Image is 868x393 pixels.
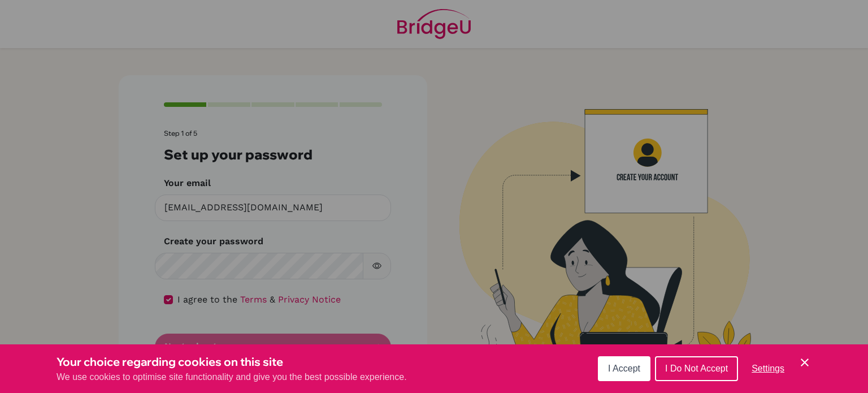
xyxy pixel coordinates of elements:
button: I Accept [598,356,650,381]
span: I Do Not Accept [665,364,728,373]
button: I Do Not Accept [655,356,738,381]
button: Settings [743,357,793,380]
h3: Your choice regarding cookies on this site [57,353,407,370]
p: We use cookies to optimise site functionality and give you the best possible experience. [57,370,407,384]
span: Settings [752,364,784,373]
button: Save and close [798,356,811,369]
span: I Accept [608,364,640,373]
